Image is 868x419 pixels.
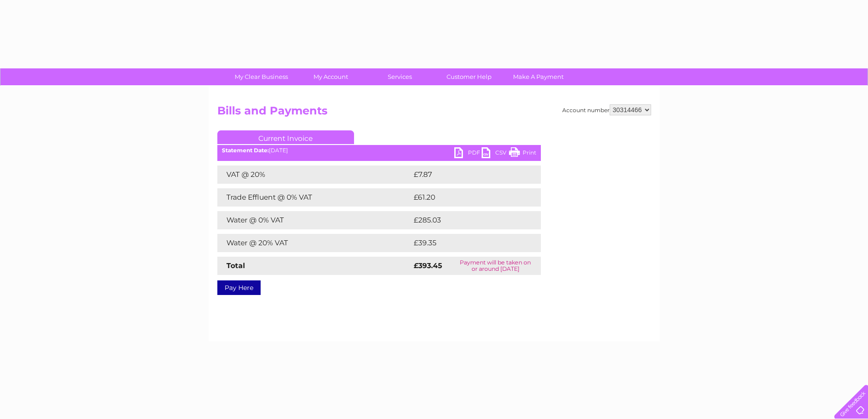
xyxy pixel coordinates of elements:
td: £7.87 [411,166,519,184]
div: [DATE] [217,147,541,154]
td: Trade Effluent @ 0% VAT [217,188,411,207]
td: Water @ 20% VAT [217,234,411,252]
a: CSV [482,147,509,160]
a: Services [362,68,437,85]
strong: £393.45 [414,261,442,270]
td: £39.35 [411,234,522,252]
a: My Account [293,68,368,85]
td: £285.03 [411,211,525,229]
a: PDF [454,147,482,160]
a: Make A Payment [501,68,576,85]
td: £61.20 [411,188,522,207]
a: Pay Here [217,280,261,295]
td: VAT @ 20% [217,166,411,184]
strong: Total [226,261,245,270]
b: Statement Date: [222,147,269,154]
a: Customer Help [431,68,507,85]
a: Current Invoice [217,130,354,144]
a: Print [509,147,536,160]
td: Payment will be taken on or around [DATE] [450,257,540,275]
h2: Bills and Payments [217,104,651,122]
div: Account number [562,104,651,115]
td: Water @ 0% VAT [217,211,411,229]
a: My Clear Business [224,68,299,85]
